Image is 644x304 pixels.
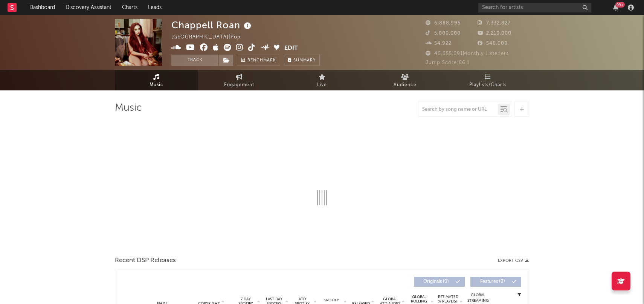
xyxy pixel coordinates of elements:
[394,81,417,90] span: Audience
[426,21,461,26] span: 6,888,995
[284,44,298,53] button: Edit
[426,60,470,65] span: Jump Score: 66.1
[478,21,511,26] span: 7,332,827
[446,70,529,90] a: Playlists/Charts
[469,81,507,90] span: Playlists/Charts
[281,70,363,90] a: Live
[237,55,280,66] a: Benchmark
[478,31,511,36] span: 2,210,000
[418,107,498,113] input: Search by song name or URL
[475,280,510,284] span: Features ( 0 )
[171,33,249,42] div: [GEOGRAPHIC_DATA] | Pop
[426,41,452,46] span: 54,922
[171,19,253,31] div: Chappell Roan
[363,70,446,90] a: Audience
[150,81,163,90] span: Music
[470,277,521,287] button: Features(0)
[247,56,276,65] span: Benchmark
[284,55,320,66] button: Summary
[426,51,509,56] span: 46,655,691 Monthly Listeners
[317,81,327,90] span: Live
[419,280,453,284] span: Originals ( 0 )
[478,3,591,12] input: Search for artists
[478,41,508,46] span: 546,000
[171,55,218,66] button: Track
[115,70,198,90] a: Music
[293,58,316,63] span: Summary
[414,277,465,287] button: Originals(0)
[115,256,176,265] span: Recent DSP Releases
[426,31,461,36] span: 5,000,000
[198,70,281,90] a: Engagement
[615,2,625,8] div: 99 +
[613,5,618,11] button: 99+
[224,81,254,90] span: Engagement
[498,258,529,263] button: Export CSV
